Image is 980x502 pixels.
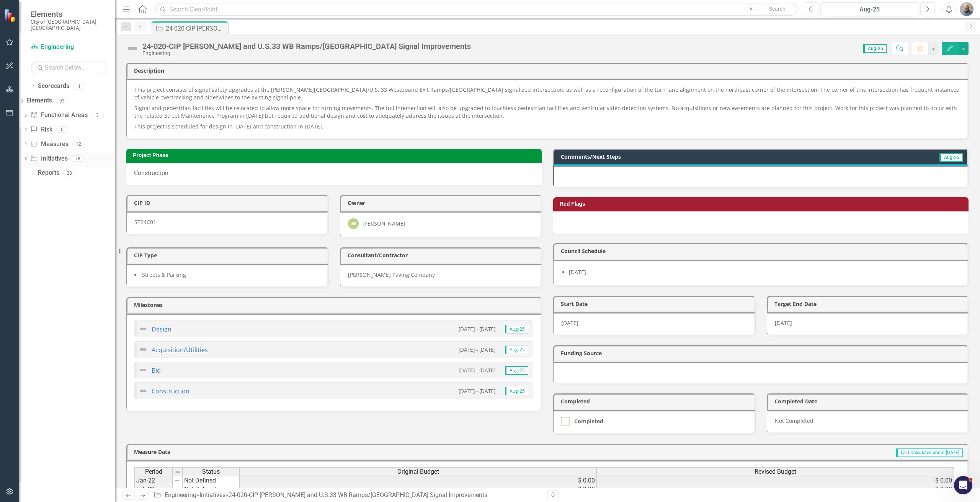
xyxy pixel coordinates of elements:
div: 24-020-CIP [PERSON_NAME] and U.S.33 WB Ramps/[GEOGRAPHIC_DATA] Signal Improvements [142,42,471,50]
td: Not Defined [183,476,240,485]
small: [DATE] - [DATE] [459,387,495,395]
span: Streets & Parking [142,271,186,278]
span: Last Calculated about [DATE] [896,448,963,457]
h3: Comments/Next Steps [561,154,848,159]
a: Engineering [165,491,196,499]
a: Elements [26,96,52,105]
h3: Milestones [134,302,537,308]
img: Not Defined [139,324,148,333]
h3: Completed [561,398,750,404]
h3: Council Schedule [561,248,964,254]
span: Construction [134,169,168,177]
h3: Red Flags [560,201,965,207]
li: [DATE]. [569,268,960,276]
span: [DATE] [775,319,792,327]
span: Revised Budget [755,468,796,475]
small: [DATE] - [DATE] [459,367,495,374]
div: [PERSON_NAME] [363,220,405,227]
span: Original Budget [397,468,439,475]
button: Search [758,4,796,15]
small: [DATE] - [DATE] [459,325,495,333]
a: Bid [152,366,161,375]
div: 1 [73,83,85,89]
div: 28 [63,170,75,176]
a: Risk [30,125,52,134]
input: Search ClearPoint... [155,3,798,16]
a: Scorecards [38,82,69,91]
td: Feb-22 [134,485,173,494]
span: Period [145,468,162,475]
a: Measures [30,140,68,149]
td: $ 0.00 [240,476,597,485]
h3: Description [134,68,964,73]
span: Aug-25 [505,325,528,333]
div: 24-020-CIP [PERSON_NAME] and U.S.33 WB Ramps/[GEOGRAPHIC_DATA] Signal Improvements [166,24,226,33]
button: Aug-25 [820,2,918,16]
a: Reports [38,169,59,177]
h3: Completed Date [774,398,964,404]
td: $ 0.00 [597,485,954,494]
a: Construction [152,387,189,395]
span: Status [202,468,220,475]
a: Initiatives [30,154,67,163]
p: Signal and pedestrian facilities will be relocated to allow more space for turning movements. The... [134,103,960,121]
span: Aug-25 [863,44,887,53]
h3: Funding Source [561,350,964,356]
h3: CIP Type [134,252,323,258]
td: $ 0.00 [597,476,954,485]
a: Functional Areas [30,111,87,120]
h3: Consultant/Contractor [348,252,537,258]
p: This project consists of signal safety upgrades at the [PERSON_NAME][GEOGRAPHIC_DATA]/U.S. 33 Wes... [134,86,960,103]
h3: Project Phase [133,153,538,158]
td: Jan-22 [134,476,173,485]
iframe: Intercom live chat [954,476,972,494]
a: Design [152,325,171,333]
div: 24-020-CIP [PERSON_NAME] and U.S.33 WB Ramps/[GEOGRAPHIC_DATA] Signal Improvements [229,491,487,499]
span: [PERSON_NAME] Paving Company [348,271,435,278]
div: Aug-25 [823,5,916,14]
h3: Start Date [561,301,750,307]
img: Not Defined [139,386,148,395]
td: Not Defined [183,485,240,494]
span: Search [769,6,786,12]
img: Jared Groves [960,2,973,16]
img: Not Defined [139,345,148,354]
input: Search Below... [31,61,107,74]
small: [DATE] - [DATE] [459,346,495,353]
div: 93 [56,97,68,104]
img: 8DAGhfEEPCf229AAAAAElFTkSuQmCC [174,478,180,484]
span: Aug-25 [505,366,528,375]
span: [DATE] [561,319,578,327]
div: Not Completed [767,410,969,434]
img: ClearPoint Strategy [4,9,17,22]
img: Not Defined [126,42,139,55]
a: Initiatives [199,491,225,499]
div: 3 [91,112,104,119]
p: This project is scheduled for design in [DATE] and construction in [DATE]. [134,121,960,130]
img: Not Defined [139,366,148,375]
img: 8DAGhfEEPCf229AAAAAElFTkSuQmCC [175,469,181,475]
a: Engineering [31,43,107,52]
span: Aug-25 [505,387,528,395]
td: $ 0.00 [240,485,597,494]
div: 78 [72,155,84,162]
h3: Owner [348,200,537,206]
span: Elements [31,10,107,19]
div: » » [154,491,542,500]
a: Acquisition/Utilities [152,346,208,354]
div: Engineering [142,50,471,56]
h3: Measure Data [134,449,425,455]
img: 8DAGhfEEPCf229AAAAAElFTkSuQmCC [174,486,180,492]
div: 12 [72,141,85,147]
span: Aug-25 [505,346,528,354]
h3: Target End Date [774,301,964,307]
div: JW [348,218,359,229]
div: 0 [56,127,69,133]
span: Aug-25 [939,153,963,162]
span: ST24C01 [134,218,156,226]
small: City of [GEOGRAPHIC_DATA], [GEOGRAPHIC_DATA] [31,19,107,31]
h3: CIP ID [134,200,323,206]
